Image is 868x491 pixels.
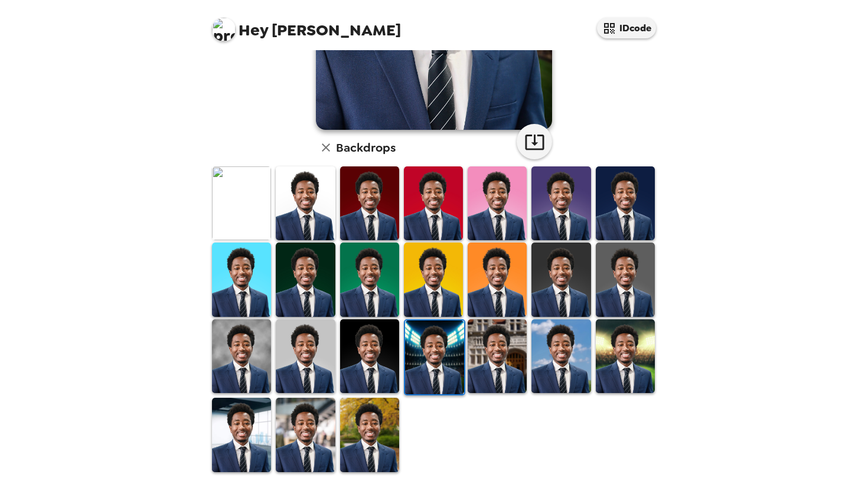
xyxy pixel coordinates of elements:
img: Original [212,166,271,240]
span: [PERSON_NAME] [212,12,401,38]
h6: Backdrops [336,138,396,157]
img: profile pic [212,18,236,41]
button: IDcode [597,18,656,38]
span: Hey [239,19,268,41]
